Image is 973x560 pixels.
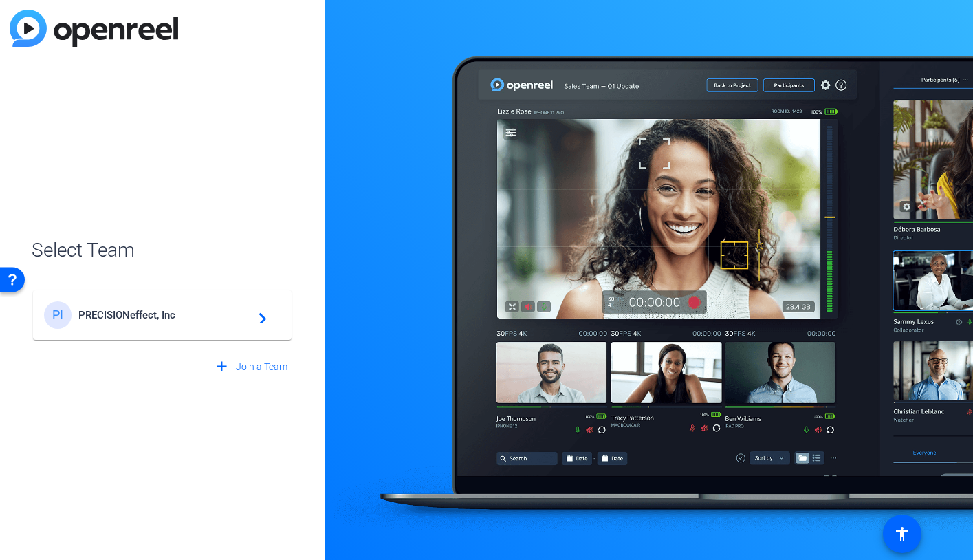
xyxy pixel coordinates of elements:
mat-icon: accessibility [894,526,910,542]
span: Select Team [32,236,293,265]
img: blue-gradient.svg [10,10,178,47]
mat-icon: add [213,358,230,376]
button: Join a Team [208,355,293,380]
span: PRECISIONeffect, Inc [78,309,250,321]
div: PI [44,301,72,329]
mat-icon: navigate_next [250,307,267,323]
span: Join a Team [236,360,287,374]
